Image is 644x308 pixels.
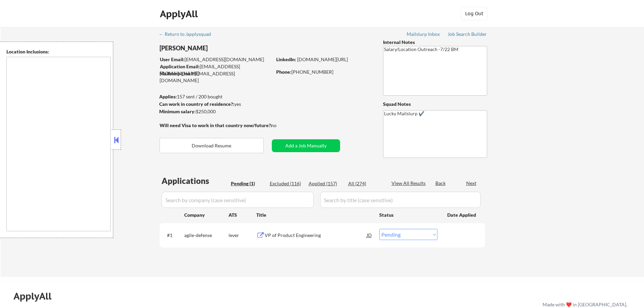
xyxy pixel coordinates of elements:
div: Pending (1) [231,180,265,187]
div: View All Results [391,180,428,187]
input: Search by title (case sensitive) [320,192,481,208]
div: Squad Notes [383,101,487,108]
div: JD [366,229,373,241]
div: Status [379,209,437,221]
div: Job Search Builder [448,32,487,37]
div: Mailslurp Inbox [407,32,440,37]
div: [EMAIL_ADDRESS][DOMAIN_NAME] [160,56,272,63]
strong: Application Email: [160,64,200,69]
a: [DOMAIN_NAME][URL] [297,56,348,62]
div: ApplyAll [160,8,200,20]
button: Add a Job Manually [272,139,340,152]
strong: Phone: [276,69,291,75]
div: Back [435,180,446,187]
div: [EMAIL_ADDRESS][DOMAIN_NAME] [160,63,272,76]
div: ApplyAll [14,290,59,302]
div: #1 [167,232,179,239]
button: Download Resume [160,138,264,153]
div: 157 sent / 200 bought [159,93,272,100]
div: yes [159,101,270,108]
div: Excluded (116) [270,180,304,187]
div: Applications [162,177,229,185]
div: Applied (157) [309,180,342,187]
div: agile-defense [184,232,229,239]
div: [EMAIL_ADDRESS][DOMAIN_NAME] [160,70,272,84]
strong: Mailslurp Email: [160,71,195,76]
strong: Can work in country of residence?: [159,101,234,107]
strong: LinkedIn: [276,56,296,62]
div: Internal Notes [383,39,487,46]
div: Location Inclusions: [6,48,111,55]
a: Mailslurp Inbox [407,31,440,38]
strong: Applies: [159,94,177,99]
div: lever [229,232,256,239]
div: Next [466,180,477,187]
div: Title [256,212,373,218]
div: All (274) [348,180,382,187]
div: VP of Product Engineering [265,232,367,239]
div: ATS [229,212,256,218]
a: ← Return to /applysquad [159,31,217,38]
div: Date Applied [447,212,477,218]
strong: User Email: [160,56,185,62]
div: ← Return to /applysquad [159,32,217,37]
strong: Minimum salary: [159,109,196,114]
div: [PHONE_NUMBER] [276,69,372,75]
div: no [271,122,290,129]
strong: Will need Visa to work in that country now/future?: [160,122,272,128]
input: Search by company (case sensitive) [162,192,314,208]
div: Company [184,212,229,218]
button: Log Out [461,7,488,20]
div: [PERSON_NAME] [160,44,299,52]
div: $250,000 [159,108,272,115]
